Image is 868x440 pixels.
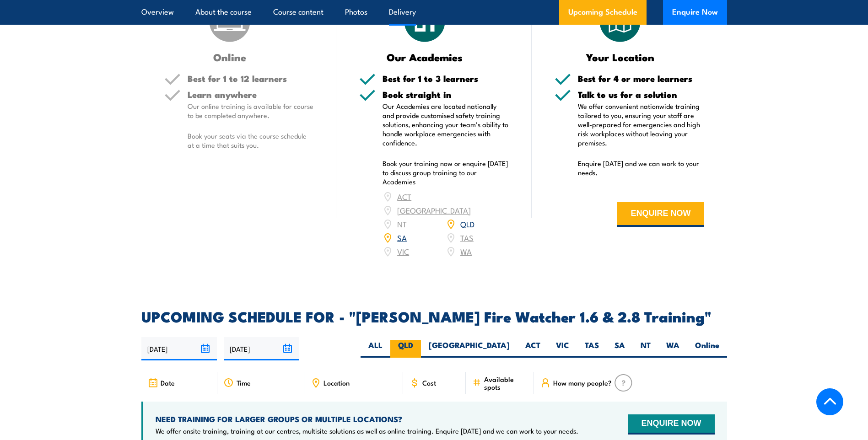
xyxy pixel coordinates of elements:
h5: Book straight in [383,90,509,99]
a: QLD [460,218,474,229]
span: Time [237,379,251,386]
p: Our online training is available for course to be completed anywhere. [188,102,314,120]
input: To date [224,337,299,360]
h5: Learn anywhere [188,90,314,99]
p: We offer onsite training, training at our centres, multisite solutions as well as online training... [156,426,578,435]
h2: UPCOMING SCHEDULE FOR - "[PERSON_NAME] Fire Watcher 1.6 & 2.8 Training" [141,310,727,322]
label: TAS [577,340,607,358]
label: ALL [361,340,390,358]
label: SA [607,340,633,358]
span: Cost [422,379,436,386]
label: ACT [518,340,548,358]
button: ENQUIRE NOW [628,414,714,435]
span: Date [161,379,175,386]
label: VIC [548,340,577,358]
p: Our Academies are located nationally and provide customised safety training solutions, enhancing ... [383,102,509,147]
h5: Best for 1 to 3 learners [383,74,509,83]
label: Online [687,340,727,358]
span: Location [323,379,350,386]
h5: Best for 4 or more learners [578,74,704,83]
span: Available spots [484,375,528,391]
h3: Online [164,52,296,62]
label: NT [633,340,658,358]
p: We offer convenient nationwide training tailored to you, ensuring your staff are well-prepared fo... [578,102,704,147]
p: Enquire [DATE] and we can work to your needs. [578,159,704,177]
h5: Talk to us for a solution [578,90,704,99]
h3: Our Academies [359,52,491,62]
h3: Your Location [555,52,686,62]
h4: NEED TRAINING FOR LARGER GROUPS OR MULTIPLE LOCATIONS? [156,414,578,424]
label: [GEOGRAPHIC_DATA] [421,340,518,358]
label: WA [658,340,687,358]
button: ENQUIRE NOW [617,202,704,227]
p: Book your training now or enquire [DATE] to discuss group training to our Academies [383,159,509,186]
input: From date [141,337,217,360]
label: QLD [390,340,421,358]
span: How many people? [553,379,612,386]
p: Book your seats via the course schedule at a time that suits you. [188,131,314,150]
h5: Best for 1 to 12 learners [188,74,314,83]
a: SA [397,232,407,243]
